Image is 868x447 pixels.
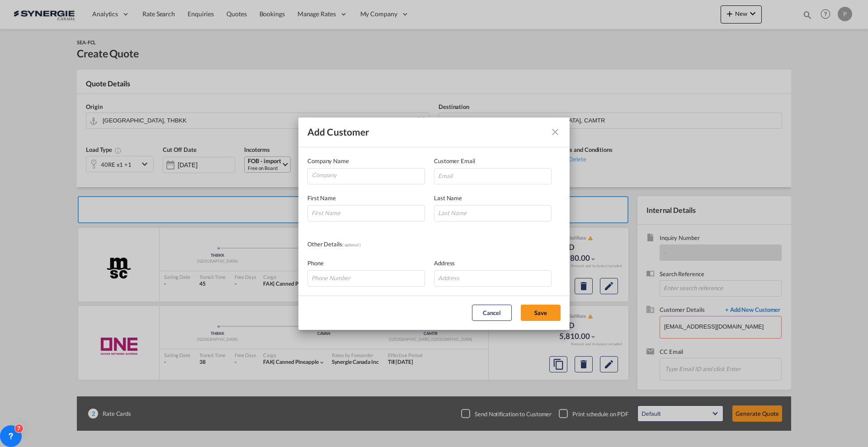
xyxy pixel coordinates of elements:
span: Address [434,259,455,267]
input: First Name [307,205,425,221]
md-icon: icon-close [550,127,561,137]
input: Company [312,169,425,182]
input: Phone Number [307,270,425,287]
span: First Name [307,194,336,202]
div: Other Details [307,240,434,249]
input: Address [434,270,552,287]
button: Cancel [472,305,512,321]
span: ( optional ) [342,242,361,247]
span: Last Name [434,194,462,202]
span: Phone [307,259,324,267]
span: Customer Email [434,157,475,165]
input: Email [434,168,552,184]
input: Last Name [434,205,552,221]
button: icon-close [546,123,564,141]
span: Add [307,126,325,137]
button: Save [521,305,561,321]
span: Company Name [307,157,349,165]
md-dialog: Add Customer Company ... [298,118,570,330]
span: Customer [327,126,369,137]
